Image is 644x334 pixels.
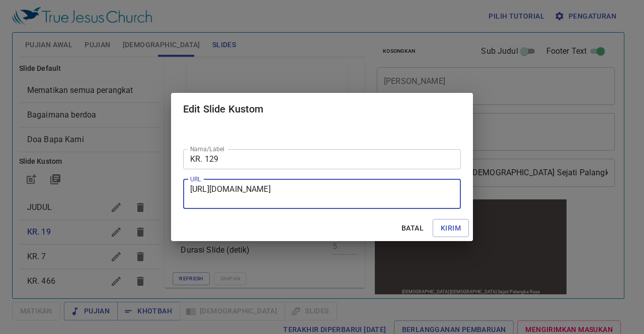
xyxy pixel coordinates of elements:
[183,101,461,117] h2: Edit Slide Kustom
[190,184,454,203] textarea: [URL][DOMAIN_NAME]
[433,219,469,238] button: Kirim
[400,222,425,235] span: Batal
[441,222,461,235] span: Kirim
[396,219,429,238] button: Batal
[29,92,167,97] div: [DEMOGRAPHIC_DATA] [DEMOGRAPHIC_DATA] Sejati Palangka Raya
